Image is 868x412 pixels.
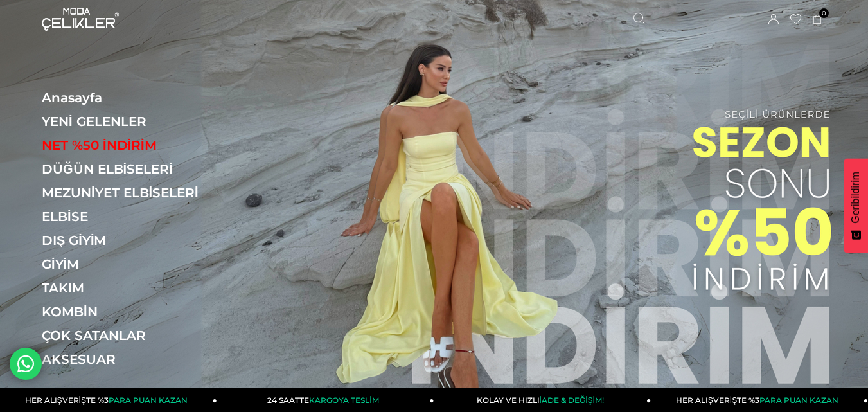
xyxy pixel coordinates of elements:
span: 0 [819,8,829,18]
a: NET %50 İNDİRİM [42,138,218,153]
a: MEZUNİYET ELBİSELERİ [42,185,218,201]
a: DIŞ GİYİM [42,233,218,248]
a: ELBİSE [42,209,218,224]
a: KOLAY VE HIZLIİADE & DEĞİŞİM! [434,388,651,412]
span: PARA PUAN KAZAN [109,395,188,405]
span: KARGOYA TESLİM [309,395,378,405]
img: logo [42,8,119,31]
a: HER ALIŞVERİŞTE %3PARA PUAN KAZAN [651,388,868,412]
a: DÜĞÜN ELBİSELERİ [42,161,218,177]
a: Anasayfa [42,90,218,105]
a: TAKIM [42,280,218,296]
a: 24 SAATTEKARGOYA TESLİM [217,388,434,412]
a: YENİ GELENLER [42,114,218,129]
span: PARA PUAN KAZAN [759,395,838,405]
span: Geribildirim [850,172,862,224]
a: KOMBİN [42,304,218,319]
button: Geribildirim - Show survey [844,159,868,253]
a: GİYİM [42,256,218,272]
a: ÇOK SATANLAR [42,328,218,343]
a: AKSESUAR [42,352,218,367]
span: İADE & DEĞİŞİM! [540,395,604,405]
a: 0 [813,15,822,24]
